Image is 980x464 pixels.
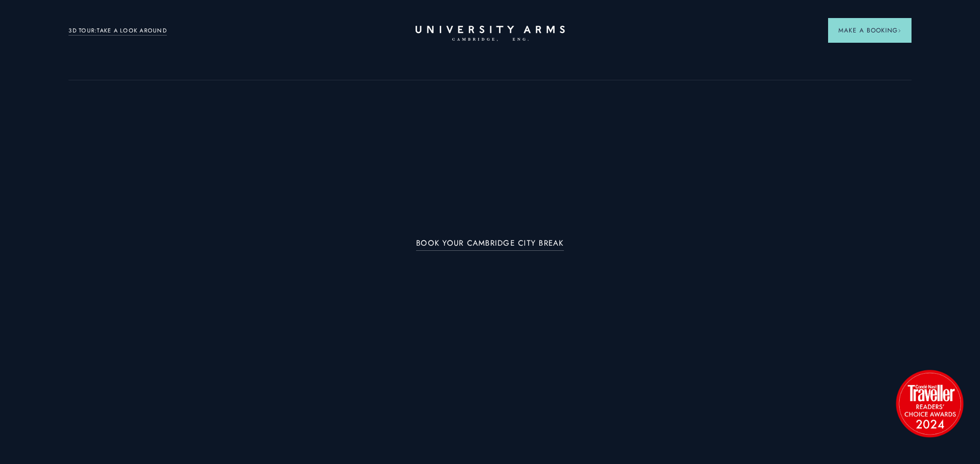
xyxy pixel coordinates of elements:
[828,18,912,43] button: Make a BookingArrow icon
[416,26,565,42] a: Home
[891,365,968,442] img: image-2524eff8f0c5d55edbf694693304c4387916dea5-1501x1501-png
[838,26,901,35] span: Make a Booking
[68,26,167,36] a: 3D TOUR:TAKE A LOOK AROUND
[898,29,901,32] img: Arrow icon
[416,239,564,251] a: BOOK YOUR CAMBRIDGE CITY BREAK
